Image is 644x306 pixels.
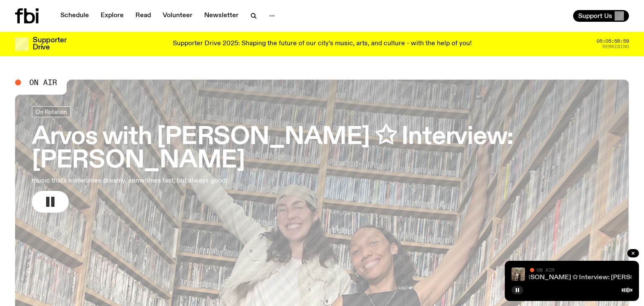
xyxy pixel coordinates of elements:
a: On Rotation [32,106,71,117]
a: Explore [96,10,129,22]
span: Remaining [602,44,629,49]
a: Newsletter [199,10,244,22]
h3: Arvos with [PERSON_NAME] ✩ Interview: [PERSON_NAME] [32,126,612,172]
p: Supporter Drive 2025: Shaping the future of our city’s music, arts, and culture - with the help o... [173,40,472,48]
span: On Air [537,267,554,273]
a: Schedule [55,10,94,22]
a: Volunteer [158,10,197,22]
a: Read [130,10,156,22]
span: On Air [29,79,57,86]
p: music that's sometimes dreamy, sometimes fast, but always good! [32,176,247,186]
button: Support Us [573,10,629,22]
a: Arvos with [PERSON_NAME] ✩ Interview: [PERSON_NAME]music that's sometimes dreamy, sometimes fast,... [32,106,612,213]
span: Support Us [578,12,612,20]
span: On Rotation [36,108,67,115]
span: 05:05:58:59 [597,39,629,44]
h3: Supporter Drive [33,37,66,51]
